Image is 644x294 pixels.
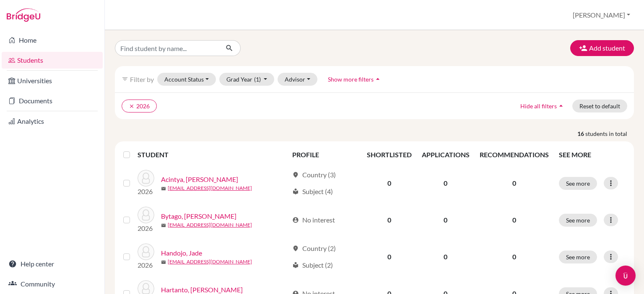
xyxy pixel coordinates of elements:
strong: 16 [577,129,585,138]
th: SEE MORE [554,145,631,165]
button: Reset to default [572,100,627,112]
span: Hide all filters [520,102,557,110]
div: No interest [292,215,335,225]
td: 0 [362,202,417,238]
th: STUDENT [138,145,287,165]
span: mail [161,186,166,191]
i: arrow_drop_up [374,75,382,83]
a: [EMAIL_ADDRESS][DOMAIN_NAME] [168,184,252,192]
a: Universities [2,72,103,89]
span: mail [161,260,166,265]
p: 0 [480,215,549,225]
input: Find student by name... [115,40,219,56]
span: students in total [585,129,634,138]
a: Acintya, [PERSON_NAME] [161,174,238,184]
th: PROFILE [287,145,362,165]
img: Bridge-U [7,8,40,22]
i: arrow_drop_up [557,102,565,110]
button: See more [559,251,597,263]
a: Students [2,52,103,69]
a: Community [2,276,103,292]
a: Documents [2,92,103,109]
th: RECOMMENDATIONS [475,145,554,165]
p: 2026 [138,187,154,197]
img: Handojo, Jade [138,243,154,260]
div: Open Intercom Messenger [615,266,636,286]
th: SHORTLISTED [362,145,417,165]
a: Home [2,32,103,49]
div: Subject (4) [292,187,333,197]
span: Show more filters [328,76,374,83]
button: See more [559,177,597,190]
img: Bytago, Zoemma Puricia [138,207,154,223]
i: clear [129,103,135,109]
a: [EMAIL_ADDRESS][DOMAIN_NAME] [168,258,252,266]
td: 0 [417,165,475,202]
a: Help center [2,256,103,272]
td: 0 [417,202,475,238]
span: location_on [292,245,299,252]
button: Show more filtersarrow_drop_up [321,73,389,86]
span: mail [161,223,166,228]
i: filter_list [122,76,128,82]
p: 0 [480,178,549,188]
button: clear2026 [122,100,157,112]
div: Country (2) [292,243,336,253]
button: Add student [570,40,634,56]
span: location_on [292,171,299,178]
a: Bytago, [PERSON_NAME] [161,211,236,221]
span: account_circle [292,217,299,223]
span: local_library [292,262,299,268]
button: Account Status [157,73,216,86]
span: Filter by [130,75,154,83]
th: APPLICATIONS [417,145,475,165]
button: See more [559,214,597,227]
button: Advisor [278,73,317,86]
span: (1) [254,76,261,83]
p: 2026 [138,223,154,233]
button: Grad Year(1) [219,73,275,86]
td: 0 [362,238,417,275]
p: 2026 [138,260,154,270]
td: 0 [417,238,475,275]
span: local_library [292,188,299,195]
div: Subject (2) [292,260,333,270]
img: Acintya, Rasya [138,170,154,187]
p: 0 [480,252,549,262]
div: Country (3) [292,170,336,180]
button: [PERSON_NAME] [569,7,634,23]
button: Hide all filtersarrow_drop_up [513,100,572,112]
a: Analytics [2,113,103,130]
a: Handojo, Jade [161,248,202,258]
td: 0 [362,165,417,202]
a: [EMAIL_ADDRESS][DOMAIN_NAME] [168,221,252,229]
